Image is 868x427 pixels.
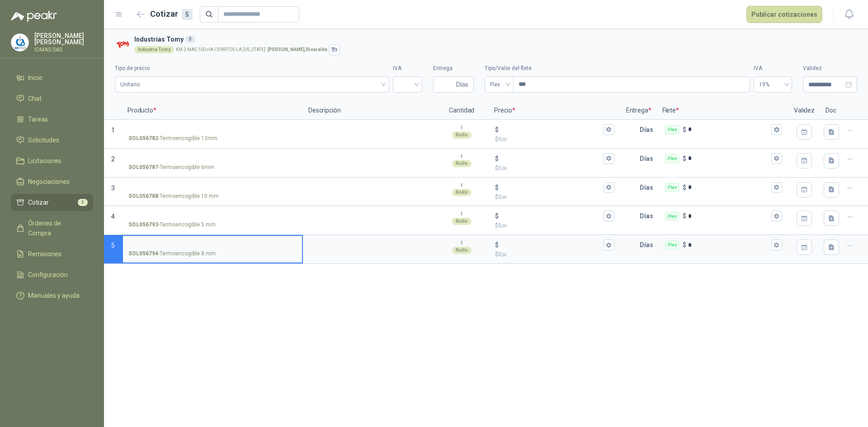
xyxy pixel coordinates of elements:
input: $$0,00 [500,242,601,249]
p: Cantidad [434,102,489,120]
button: Flex $ [771,239,782,250]
a: Configuración [11,266,93,283]
p: 1 [460,239,463,247]
strong: [PERSON_NAME] , Risaralda [268,47,327,52]
h3: Industrias Tomy [134,34,854,44]
p: $ [683,125,686,135]
p: KM 2 MAS 100 vIA CERRITOS LA [US_STATE] - [176,47,327,52]
a: Negociaciones [11,173,93,190]
input: SOL056787-Termoencogible 6mm [128,155,297,162]
input: Flex $ [688,213,769,220]
span: ,00 [501,252,507,257]
img: Company Logo [11,34,28,51]
div: Rollo [452,160,472,167]
p: $ [683,154,686,164]
strong: SOL056794 [128,249,158,258]
p: 1 [460,153,463,160]
p: - Termoencogible 8 mm [128,249,216,258]
button: $$0,00 [604,239,614,250]
span: Licitaciones [28,156,61,166]
p: Días [640,121,657,139]
p: Días [640,150,657,168]
p: $ [495,183,499,192]
p: Precio [489,102,620,120]
p: $ [683,240,686,250]
label: Validez [803,64,857,73]
p: - Termoencogible 10 mm [128,192,219,201]
label: Tipo/Valor del flete [485,64,750,73]
p: - Termoencogible 6mm [128,163,214,172]
div: Rollo [452,218,472,225]
p: Flete [657,102,788,120]
label: IVA [393,64,422,73]
span: 2 [111,155,115,163]
span: Solicitudes [28,135,59,145]
span: 5 [78,199,88,206]
a: Licitaciones [11,152,93,169]
p: IOMAS SAS [34,47,93,52]
input: SOL056782-Termoencogible 12mm [128,127,297,133]
a: Tareas [11,111,93,128]
button: $$0,00 [604,153,614,164]
span: Flex [490,78,508,91]
span: Inicio [28,73,42,83]
span: ,00 [501,223,507,228]
strong: SOL056788 [128,192,158,201]
p: $ [495,164,614,173]
button: Flex $ [771,153,782,164]
span: Unitario [120,78,384,91]
div: Flex [665,240,679,249]
img: Company Logo [115,37,131,53]
span: ,00 [501,166,507,171]
p: $ [495,125,499,135]
span: Órdenes de Compra [28,218,85,238]
div: Rollo [452,131,472,139]
p: $ [495,221,614,230]
span: 1 [111,127,115,134]
div: 5 [185,36,195,43]
input: $$0,00 [500,213,601,220]
button: Publicar cotizaciones [746,6,822,23]
span: 0 [498,251,507,258]
span: Remisiones [28,249,61,259]
button: $$0,00 [604,211,614,221]
p: Días [640,236,657,254]
span: 19% [759,78,787,91]
button: Flex $ [771,211,782,221]
span: 3 [111,184,115,192]
div: Industria Tomy [134,46,174,53]
div: Flex [665,183,679,192]
p: $ [495,240,499,250]
a: Inicio [11,69,93,86]
p: 1 [460,124,463,131]
a: Órdenes de Compra [11,215,93,242]
input: SOL056793-Termoencogible 5 mm [128,213,297,220]
span: ,00 [501,195,507,200]
a: Solicitudes [11,131,93,149]
label: Tipo de precio [115,64,389,73]
div: Rollo [452,247,472,254]
input: $$0,00 [500,126,601,133]
label: Entrega [433,64,474,73]
p: $ [683,183,686,192]
span: 0 [498,194,507,200]
input: Flex $ [688,242,769,249]
div: Flex [665,154,679,163]
p: Validez [788,102,820,120]
div: Flex [665,125,679,134]
button: $$0,00 [604,124,614,135]
h2: Cotizar [150,8,193,20]
span: ,00 [501,137,507,142]
input: SOL056794-Termoencogible 8 mm [128,242,297,249]
a: Chat [11,90,93,107]
input: $$0,00 [500,184,601,191]
span: 0 [498,136,507,142]
button: Flex $ [771,182,782,193]
input: Flex $ [688,184,769,191]
span: 0 [498,222,507,229]
p: Descripción [303,102,434,120]
p: $ [495,193,614,202]
p: $ [495,211,499,221]
label: IVA [754,64,792,73]
a: Manuales y ayuda [11,287,93,304]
